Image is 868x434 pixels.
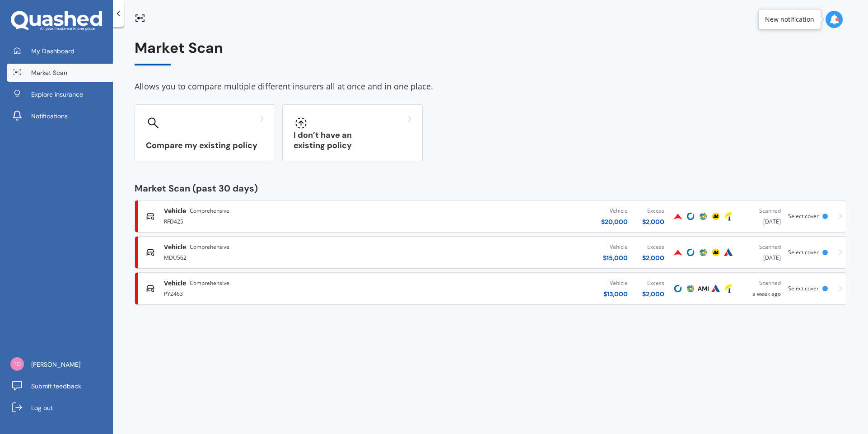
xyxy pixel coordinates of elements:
div: Excess [642,279,664,288]
span: Select cover [788,248,819,256]
div: a week ago [742,279,781,299]
div: Vehicle [601,206,628,215]
div: RFD425 [164,215,409,226]
a: VehicleComprehensivePYZ463Vehicle$13,000Excess$2,000CoveProtectaAMIAutosureTowerScanneda week ago... [135,272,846,305]
div: $ 15,000 [603,253,628,262]
span: Notifications [31,112,68,121]
img: AMI [698,283,709,294]
span: [PERSON_NAME] [31,360,80,369]
div: Scanned [742,206,781,215]
div: New notification [765,15,814,24]
div: Excess [642,243,664,252]
img: Cove [685,247,696,258]
img: Cove [685,211,696,222]
div: $ 20,000 [601,217,628,226]
div: Market Scan (past 30 days) [135,184,846,193]
span: Explore insurance [31,90,83,99]
div: Allows you to compare multiple different insurers all at once and in one place. [135,80,846,93]
img: Autosure [710,283,721,294]
img: Protecta [698,247,709,258]
span: Select cover [788,212,819,220]
span: Submit feedback [31,382,81,391]
h3: Compare my existing policy [146,140,264,151]
span: Vehicle [164,279,186,288]
img: 17ce0f4dd245678d4f5a912e176ed60e [10,357,24,371]
div: $ 2,000 [642,253,664,262]
a: Submit feedback [7,377,113,395]
img: AA [710,247,721,258]
span: Comprehensive [190,279,229,288]
span: Log out [31,403,53,412]
a: Explore insurance [7,85,113,103]
a: Market Scan [7,64,113,82]
img: Provident [672,247,683,258]
div: $ 13,000 [603,289,628,299]
div: PYZ463 [164,288,409,299]
div: Market Scan [135,40,846,65]
img: Cove [672,283,683,294]
img: Provident [672,211,683,222]
div: Scanned [742,279,781,288]
h3: I don’t have an existing policy [294,130,411,151]
a: Notifications [7,107,113,125]
img: Tower [723,283,734,294]
a: VehicleComprehensiveMDU562Vehicle$15,000Excess$2,000ProvidentCoveProtectaAAAutosureScanned[DATE]S... [135,236,846,269]
div: [DATE] [742,206,781,226]
img: AA [710,211,721,222]
img: Protecta [685,283,696,294]
div: Vehicle [603,279,628,288]
div: Vehicle [603,243,628,252]
a: Log out [7,399,113,417]
span: Vehicle [164,243,186,252]
span: Vehicle [164,206,186,215]
img: Protecta [698,211,709,222]
img: Tower [723,211,734,222]
span: Comprehensive [190,206,229,215]
span: Comprehensive [190,243,229,252]
a: My Dashboard [7,42,113,60]
a: [PERSON_NAME] [7,355,113,373]
div: $ 2,000 [642,289,664,299]
a: VehicleComprehensiveRFD425Vehicle$20,000Excess$2,000ProvidentCoveProtectaAATowerScanned[DATE]Sele... [135,200,846,233]
span: My Dashboard [31,47,75,56]
div: MDU562 [164,252,409,262]
div: $ 2,000 [642,217,664,226]
img: Autosure [723,247,734,258]
div: [DATE] [742,243,781,262]
div: Scanned [742,243,781,252]
span: Select cover [788,285,819,292]
span: Market Scan [31,68,67,77]
div: Excess [642,206,664,215]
